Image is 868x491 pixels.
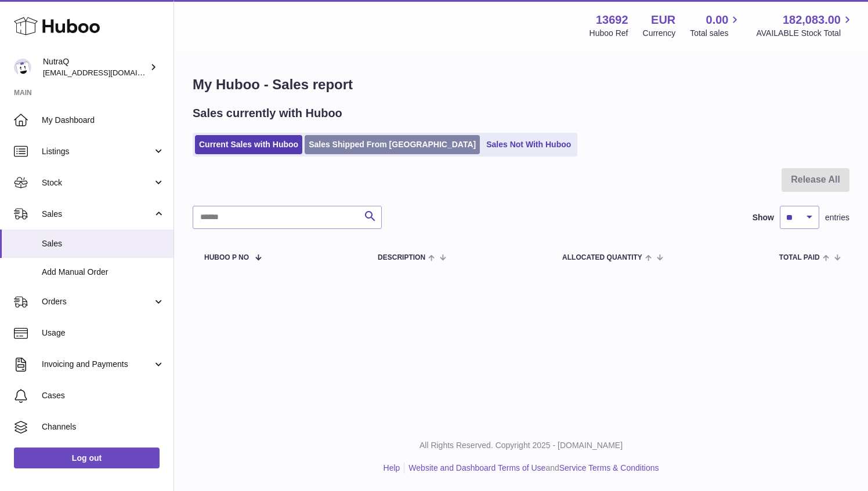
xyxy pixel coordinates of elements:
[706,12,729,28] span: 0.00
[825,212,849,223] span: entries
[783,12,841,28] span: 182,083.00
[651,12,675,28] strong: EUR
[204,254,249,261] span: Huboo P no
[384,463,400,472] a: Help
[193,106,342,121] h2: Sales currently with Huboo
[14,59,31,76] img: log@nutraq.com
[43,68,171,77] span: [EMAIL_ADDRESS][DOMAIN_NAME]
[42,421,165,432] span: Channels
[42,328,165,339] span: Usage
[756,12,854,39] a: 182,083.00 AVAILABLE Stock Total
[690,12,742,39] a: 0.00 Total sales
[756,28,854,39] span: AVAILABLE Stock Total
[690,28,742,39] span: Total sales
[753,212,774,223] label: Show
[404,463,659,474] li: and
[42,209,153,220] span: Sales
[43,56,147,78] div: NutraQ
[408,463,545,472] a: Website and Dashboard Terms of Use
[193,75,849,94] h1: My Huboo - Sales report
[589,28,628,39] div: Huboo Ref
[596,12,628,28] strong: 13692
[195,135,302,154] a: Current Sales with Huboo
[42,115,165,126] span: My Dashboard
[42,390,165,401] span: Cases
[562,254,642,261] span: ALLOCATED Quantity
[42,146,153,157] span: Listings
[42,238,165,249] span: Sales
[482,135,575,154] a: Sales Not With Huboo
[559,463,659,472] a: Service Terms & Conditions
[42,359,153,370] span: Invoicing and Payments
[42,296,153,307] span: Orders
[42,267,165,278] span: Add Manual Order
[378,254,425,261] span: Description
[14,448,160,468] a: Log out
[183,440,859,451] p: All Rights Reserved. Copyright 2025 - [DOMAIN_NAME]
[305,135,480,154] a: Sales Shipped From [GEOGRAPHIC_DATA]
[42,177,153,188] span: Stock
[779,254,820,261] span: Total paid
[643,28,676,39] div: Currency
